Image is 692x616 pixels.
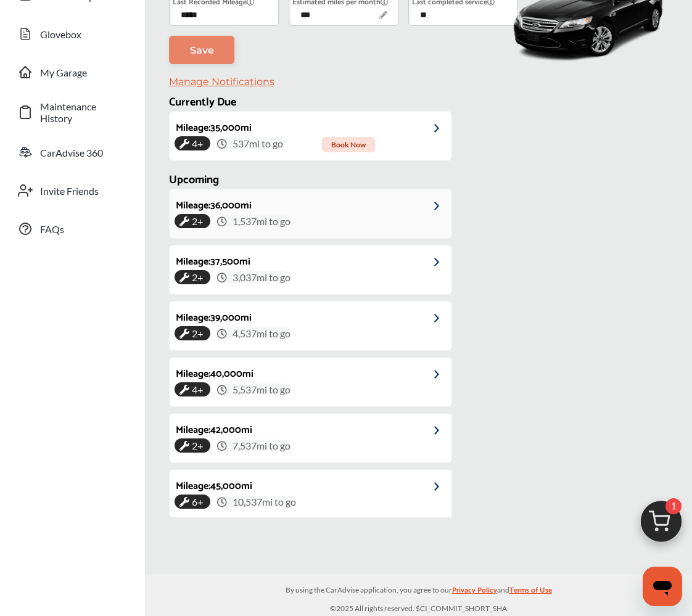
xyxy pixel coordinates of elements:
[40,147,126,158] span: CarAdvise 360
[231,215,290,227] span: 1,537 mi to go
[189,213,205,229] span: 2+
[189,135,205,152] span: 4+
[170,245,451,294] a: Mileage:37,500mi2+ 3,037mi to go
[189,493,205,510] span: 6+
[434,314,451,322] img: grCAAAAAElFTkSuQmCC
[231,496,296,507] span: 10,537 mi to go
[170,414,252,438] div: Mileage : 42,000 mi
[40,223,126,235] span: FAQs
[632,495,691,554] img: cart_icon.3d0951e8.svg
[434,482,451,491] img: grCAAAAAElFTkSuQmCC
[322,137,375,152] span: Book Now
[170,302,451,350] a: Mileage:39,000mi2+ 4,537mi to go
[434,370,451,379] img: grCAAAAAElFTkSuQmCC
[231,440,290,451] span: 7,537 mi to go
[170,112,252,136] div: Mileage : 35,000 mi
[40,185,126,197] span: Invite Friends
[170,189,451,238] a: Mileage:36,000mi2+ 1,537mi to go
[169,171,219,189] span: Upcoming
[414,604,507,613] span: $CI_COMMIT_SHORT_SHA
[452,585,497,602] a: Privacy Policy
[190,44,214,56] span: Save
[189,325,205,342] span: 2+
[170,470,451,519] a: Mileage:45,000mi6+ 10,537mi to go
[145,585,692,596] p: By using the CarAdvise application, you agree to our and
[434,426,451,435] img: grCAAAAAElFTkSuQmCC
[231,138,285,149] span: 537 mi to go
[145,574,692,616] div: © 2025 All rights reserved.
[11,18,133,50] a: Glovebox
[434,124,451,133] img: grCAAAAAElFTkSuQmCC
[170,470,252,495] div: Mileage : 45,000 mi
[11,175,133,207] a: Invite Friends
[231,271,290,283] span: 3,037 mi to go
[170,358,451,406] a: Mileage:40,000mi4+ 5,537mi to go
[231,327,290,339] span: 4,537 mi to go
[509,585,552,602] a: Terms of Use
[11,94,133,130] a: Maintenance History
[189,381,205,398] span: 4+
[189,269,205,285] span: 2+
[434,202,451,210] img: grCAAAAAElFTkSuQmCC
[643,567,682,606] iframe: Button to launch messaging window
[40,28,126,40] span: Glovebox
[189,437,205,454] span: 2+
[231,384,290,395] span: 5,537 mi to go
[170,245,250,270] div: Mileage : 37,500 mi
[40,101,126,124] span: Maintenance History
[170,189,252,214] div: Mileage : 36,000 mi
[434,258,451,266] img: grCAAAAAElFTkSuQmCC
[170,302,252,326] div: Mileage : 39,000 mi
[665,498,682,514] span: 1
[40,67,126,78] span: My Garage
[169,93,236,112] span: Currently Due
[170,358,253,382] div: Mileage : 40,000 mi
[169,76,274,88] a: Manage Notifications
[11,213,133,245] a: FAQs
[11,136,133,168] a: CarAdvise 360
[169,36,234,64] a: Save
[170,112,451,160] a: Mileage:35,000mi4+ 537mi to go Book Now
[170,414,451,462] a: Mileage:42,000mi2+ 7,537mi to go
[11,56,133,88] a: My Garage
